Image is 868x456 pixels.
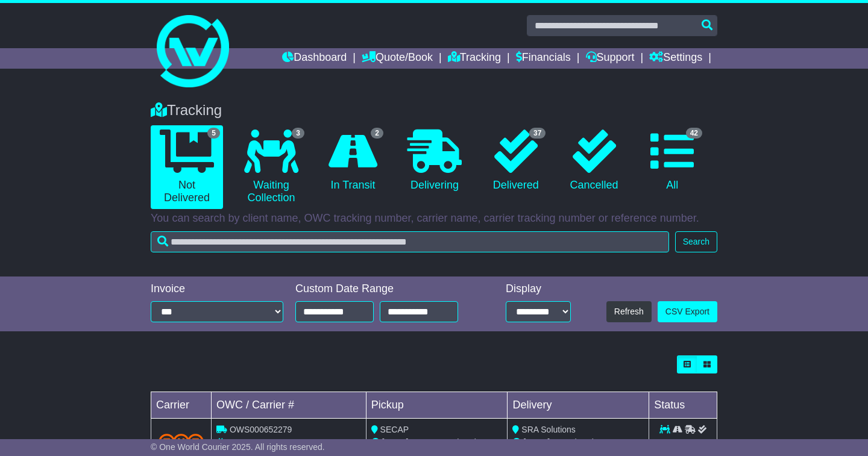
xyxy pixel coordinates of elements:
td: Delivery [508,392,649,419]
div: Custom Date Range [295,283,476,296]
p: You can search by client name, OWC tracking number, carrier name, carrier tracking number or refe... [151,212,717,225]
span: SECAP [380,425,409,434]
td: Carrier [151,392,212,419]
a: Delivering [398,125,471,196]
a: 5 Not Delivered [151,125,223,209]
a: Quote/Book [362,48,433,69]
span: 16:00 [435,437,456,447]
button: Refresh [606,301,652,322]
td: OWC / Carrier # [212,392,366,419]
a: 2 In Transit [319,125,386,196]
span: 42 [686,128,702,139]
span: © One World Courier 2025. All rights reserved. [151,442,325,452]
img: TNT_Domestic.png [159,434,204,450]
div: - (ETA) [371,436,503,449]
a: 3 Waiting Collection [235,125,307,209]
a: Support [586,48,635,69]
div: Invoice [151,283,283,296]
a: Tracking [448,48,501,69]
div: (ETA) [512,436,644,449]
button: Search [675,231,717,252]
span: 17:00 [552,437,573,447]
span: 2 [371,128,383,139]
a: CSV Export [658,301,717,322]
span: 5 [207,128,220,139]
a: Dashboard [282,48,347,69]
span: OWCAU652279AU [226,437,298,447]
a: 37 Delivered [483,125,549,196]
td: Status [649,392,717,419]
div: Display [506,283,571,296]
span: 09:00 [411,437,432,447]
a: Financials [516,48,571,69]
td: Pickup [366,392,508,419]
a: Cancelled [561,125,627,196]
div: Tracking [145,102,723,119]
a: Settings [649,48,702,69]
span: 3 [292,128,304,139]
span: [DATE] [382,437,409,447]
span: [DATE] [523,437,550,447]
a: 42 All [640,125,705,196]
span: 37 [529,128,546,139]
span: SRA Solutions [521,425,576,434]
span: OWS000652279 [230,425,292,434]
